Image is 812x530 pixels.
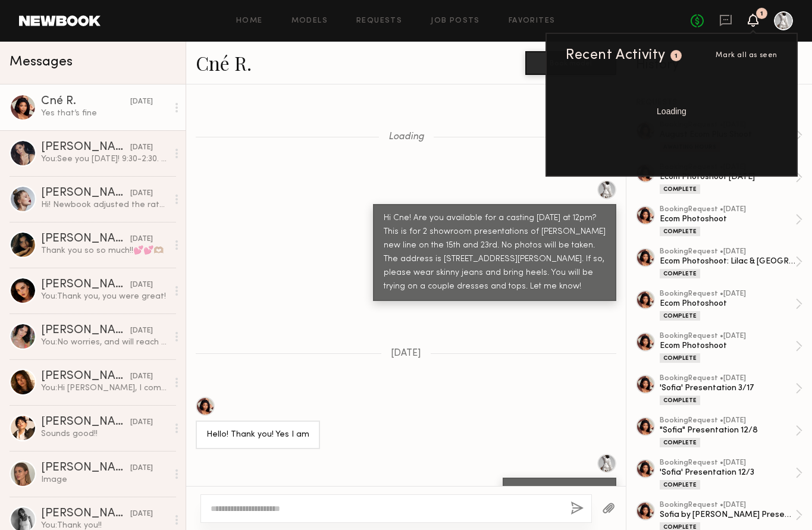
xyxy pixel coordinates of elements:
[660,417,802,447] a: bookingRequest •[DATE]"Sofia" Presentation 12/8Complete
[660,333,795,340] div: booking Request • [DATE]
[41,474,168,485] div: Image
[130,142,153,153] div: [DATE]
[41,108,168,119] div: Yes that’s fine
[675,53,678,59] div: 1
[130,509,153,520] div: [DATE]
[660,467,795,478] div: 'Sofia' Presentation 12/3
[130,417,153,428] div: [DATE]
[130,325,153,337] div: [DATE]
[130,371,153,382] div: [DATE]
[130,280,153,291] div: [DATE]
[660,333,802,363] a: bookingRequest •[DATE]Ecom PhotoshootComplete
[660,509,795,520] div: Sofia by [PERSON_NAME] Presentation
[660,438,700,447] div: Complete
[388,132,424,142] span: Loading
[660,382,795,394] div: 'Sofia' Presentation 3/17
[391,349,421,359] span: [DATE]
[660,256,795,267] div: Ecom Photoshoot: Lilac & [GEOGRAPHIC_DATA]
[660,459,795,467] div: booking Request • [DATE]
[513,485,606,499] div: Amazing! See you at 12!
[196,50,252,76] a: Cné R.
[130,188,153,199] div: [DATE]
[41,325,130,337] div: [PERSON_NAME]
[525,57,616,67] a: Book model
[660,171,795,183] div: Ecom Photoshoot [DATE]
[41,291,168,302] div: You: Thank you, you were great!
[41,199,168,211] div: Hi! Newbook adjusted the rate to $825 total :)
[660,184,700,194] div: Complete
[41,245,168,256] div: Thank you so so much!!💕💕🫶🏽
[660,290,802,321] a: bookingRequest •[DATE]Ecom PhotoshootComplete
[657,107,686,115] span: Loading
[660,227,700,236] div: Complete
[660,340,795,352] div: Ecom Photoshoot
[660,248,795,256] div: booking Request • [DATE]
[41,153,168,165] div: You: See you [DATE]! 9:30-2:30. I think once the hours are confirmed the total rate will be updat...
[760,11,763,17] div: 1
[660,290,795,298] div: booking Request • [DATE]
[10,55,73,69] span: Messages
[41,142,130,153] div: [PERSON_NAME]
[660,206,802,236] a: bookingRequest •[DATE]Ecom PhotoshootComplete
[206,428,309,442] div: Hello! Thank you! Yes I am
[41,462,130,474] div: [PERSON_NAME]
[41,233,130,245] div: [PERSON_NAME]
[41,337,168,348] div: You: No worries, and will reach out again!
[41,416,130,428] div: [PERSON_NAME]
[660,375,802,405] a: bookingRequest •[DATE]'Sofia' Presentation 3/17Complete
[716,52,777,59] span: Mark all as seen
[130,463,153,474] div: [DATE]
[660,459,802,490] a: bookingRequest •[DATE]'Sofia' Presentation 12/3Complete
[660,425,795,436] div: "Sofia" Presentation 12/8
[236,17,263,25] a: Home
[660,214,795,225] div: Ecom Photoshoot
[660,298,795,309] div: Ecom Photoshoot
[660,269,700,278] div: Complete
[41,279,130,291] div: [PERSON_NAME]
[509,17,556,25] a: Favorites
[660,353,700,363] div: Complete
[291,17,328,25] a: Models
[660,396,700,405] div: Complete
[660,375,795,382] div: booking Request • [DATE]
[431,17,480,25] a: Job Posts
[41,382,168,394] div: You: Hi [PERSON_NAME], I completely understand. Unfortunately, that wouldn't work within our budg...
[356,17,402,25] a: Requests
[41,428,168,440] div: Sounds good!!
[41,187,130,199] div: [PERSON_NAME]
[130,234,153,245] div: [DATE]
[130,96,153,108] div: [DATE]
[660,417,795,425] div: booking Request • [DATE]
[384,212,606,294] div: Hi Cne! Are you available for a casting [DATE] at 12pm? This is for 2 showroom presentations of [...
[525,51,616,75] button: Book model
[660,206,795,214] div: booking Request • [DATE]
[660,311,700,321] div: Complete
[566,48,666,62] div: Recent Activity
[660,501,795,509] div: booking Request • [DATE]
[41,96,130,108] div: Cné R.
[660,248,802,278] a: bookingRequest •[DATE]Ecom Photoshoot: Lilac & [GEOGRAPHIC_DATA]Complete
[41,508,130,520] div: [PERSON_NAME]
[660,164,802,194] a: bookingRequest •[DATE]Ecom Photoshoot [DATE]Complete
[660,480,700,490] div: Complete
[41,371,130,382] div: [PERSON_NAME]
